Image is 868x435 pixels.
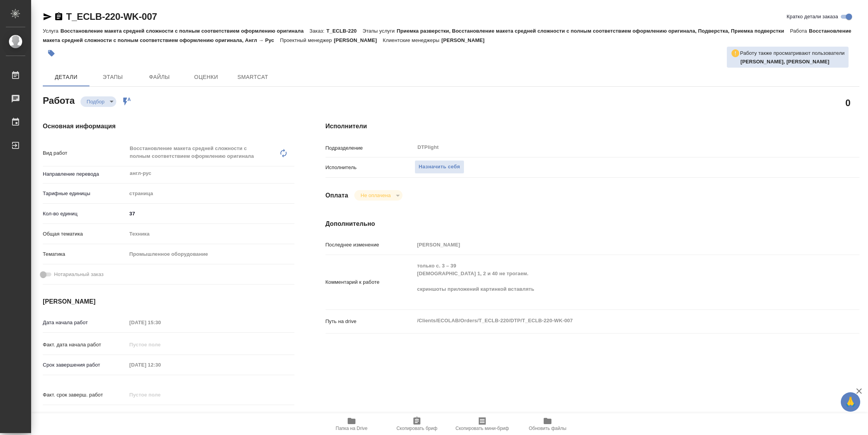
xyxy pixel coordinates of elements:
[325,144,415,152] p: Подразделение
[127,187,294,200] div: страница
[141,72,178,82] span: Файлы
[326,28,362,34] p: T_ECLB-220
[43,149,127,157] p: Вид работ
[43,28,60,34] p: Услуга
[234,72,271,82] span: SmartCat
[127,248,294,261] div: Промышленное оборудование
[844,394,857,410] span: 🙏
[396,426,437,431] span: Скопировать бриф
[127,389,195,400] input: Пустое поле
[127,339,195,350] input: Пустое поле
[841,392,860,412] button: 🙏
[790,28,809,34] p: Работа
[127,208,294,219] input: ✎ Введи что-нибудь
[43,45,60,62] button: Добавить тэг
[43,297,294,306] h4: [PERSON_NAME]
[66,11,157,22] a: T_ECLB-220-WK-007
[127,359,195,370] input: Пустое поле
[127,227,294,241] div: Техника
[43,341,127,349] p: Факт. дата начала работ
[310,28,326,34] p: Заказ:
[43,170,127,178] p: Направление перевода
[280,37,334,43] p: Проектный менеджер
[334,37,383,43] p: [PERSON_NAME]
[362,28,397,34] p: Этапы услуги
[43,93,75,107] h2: Работа
[325,219,859,229] h4: Дополнительно
[325,164,415,171] p: Исполнитель
[319,413,384,435] button: Папка на Drive
[740,49,845,57] p: Работу также просматривают пользователи
[515,413,580,435] button: Обновить файлы
[54,271,103,278] span: Нотариальный заказ
[43,230,127,238] p: Общая тематика
[43,12,52,21] button: Скопировать ссылку для ЯМессенджера
[384,413,450,435] button: Скопировать бриф
[43,319,127,327] p: Дата начала работ
[43,361,127,369] p: Срок завершения работ
[415,259,815,304] textarea: только c. 3 – 39 [DEMOGRAPHIC_DATA] 1, 2 и 40 не трогаем. скриншоты приложений картинкой вставлять
[127,317,195,328] input: Пустое поле
[60,28,309,34] p: Восстановление макета средней сложности с полным соответствием оформлению оригинала
[419,162,460,171] span: Назначить себя
[455,426,509,431] span: Скопировать мини-бриф
[441,37,490,43] p: [PERSON_NAME]
[80,96,116,107] div: Подбор
[845,96,850,109] h2: 0
[43,411,127,419] p: Срок завершения услуги
[325,278,415,286] p: Комментарий к работе
[787,13,838,21] span: Кратко детали заказа
[325,318,415,325] p: Путь на drive
[187,72,225,82] span: Оценки
[358,192,393,199] button: Не оплачена
[529,426,567,431] span: Обновить файлы
[127,409,195,421] input: ✎ Введи что-нибудь
[740,59,829,65] b: [PERSON_NAME], [PERSON_NAME]
[415,239,815,250] input: Пустое поле
[43,190,127,197] p: Тарифные единицы
[740,58,845,66] p: Панькина Анна, Носкова Анна
[43,122,294,131] h4: Основная информация
[47,72,85,82] span: Детали
[43,250,127,258] p: Тематика
[43,391,127,399] p: Факт. срок заверш. работ
[336,426,367,431] span: Папка на Drive
[383,37,441,43] p: Клиентские менеджеры
[94,72,131,82] span: Этапы
[325,122,859,131] h4: Исполнители
[415,314,815,327] textarea: /Clients/ECOLAB/Orders/T_ECLB-220/DTP/T_ECLB-220-WK-007
[84,98,107,105] button: Подбор
[397,28,790,34] p: Приемка разверстки, Восстановление макета средней сложности с полным соответствием оформлению ори...
[325,241,415,249] p: Последнее изменение
[450,413,515,435] button: Скопировать мини-бриф
[415,160,464,174] button: Назначить себя
[354,190,402,201] div: Подбор
[325,191,348,200] h4: Оплата
[43,210,127,218] p: Кол-во единиц
[54,12,63,21] button: Скопировать ссылку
